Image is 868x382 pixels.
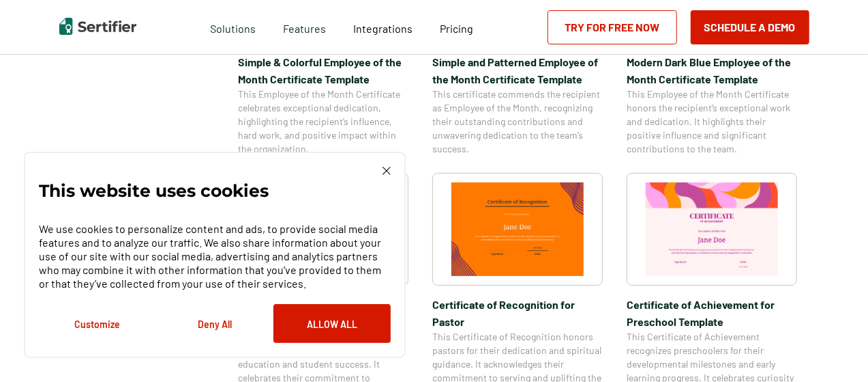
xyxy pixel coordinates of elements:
[210,18,256,36] span: Solutions
[646,182,778,276] img: Certificate of Achievement for Preschool Template
[432,53,603,87] span: Simple and Patterned Employee of the Month Certificate Template
[383,167,391,175] img: Cookie Popup Close
[39,222,391,290] p: We use cookies to personalize content and ads, to provide social media features and to analyze ou...
[273,304,391,343] button: Allow All
[353,18,413,36] a: Integrations
[691,10,809,44] button: Schedule a Demo
[59,18,136,35] img: Sertifier | Digital Credentialing Platform
[39,304,156,343] button: Customize
[353,22,413,35] span: Integrations
[39,184,269,197] p: This website uses cookies
[627,53,797,87] span: Modern Dark Blue Employee of the Month Certificate Template
[432,296,603,330] span: Certificate of Recognition for Pastor
[451,182,584,276] img: Certificate of Recognition for Pastor
[432,87,603,156] span: This certificate commends the recipient as Employee of the Month, recognizing their outstanding c...
[627,87,797,156] span: This Employee of the Month Certificate honors the recipient’s exceptional work and dedication. It...
[156,304,273,343] button: Deny All
[283,18,326,36] span: Features
[440,18,473,36] a: Pricing
[440,22,473,35] span: Pricing
[238,87,408,156] span: This Employee of the Month Certificate celebrates exceptional dedication, highlighting the recipi...
[548,10,677,44] a: Try for Free Now
[627,296,797,330] span: Certificate of Achievement for Preschool Template
[238,53,408,87] span: Simple & Colorful Employee of the Month Certificate Template
[800,316,868,382] iframe: Chat Widget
